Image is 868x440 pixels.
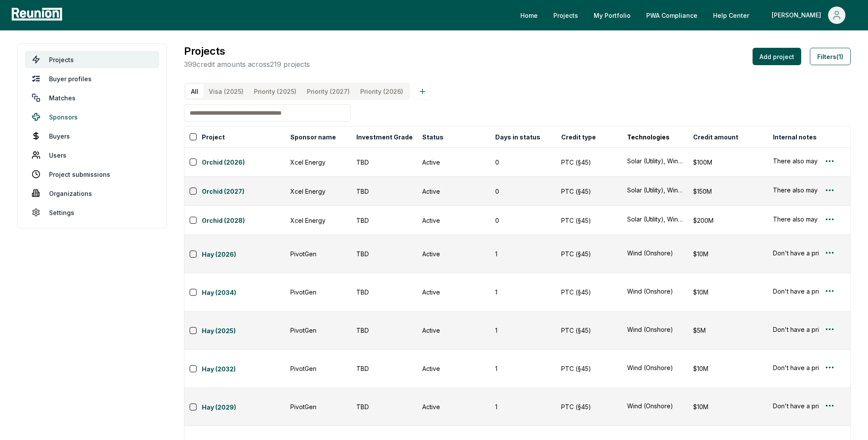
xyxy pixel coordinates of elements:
button: Don't have a pricing indication. Exact amount of credits was not given. Portfolio of 8 projects -... [773,325,829,334]
button: Solar (Utility), Wind (Onshore) [627,156,683,165]
button: Priority (2026) [355,84,408,99]
a: Hay (2029) [202,403,285,413]
button: Investment Grade [355,128,414,146]
div: PivotGen [290,402,346,411]
button: [PERSON_NAME] [765,7,852,24]
button: Don't have a pricing indication. Exact amount of credits was not given. Portfolio of 8 projects -... [773,248,829,258]
div: TBD [356,249,412,258]
a: Help Center [706,7,756,24]
div: TBD [356,402,412,411]
a: Project submissions [25,165,159,183]
div: $5M [693,326,763,335]
button: Wind (Onshore) [627,325,683,334]
div: PivotGen [290,364,346,373]
button: Wind (Onshore) [627,248,683,258]
a: Projects [25,51,159,68]
button: Status [421,128,445,146]
div: 1 [495,402,551,411]
button: Project [200,128,227,146]
h3: Projects [184,43,310,59]
div: PTC (§45) [561,187,617,196]
a: Settings [25,204,159,221]
button: Hay (2029) [202,401,285,413]
div: PivotGen [290,249,346,258]
div: Active [422,216,485,225]
button: Priority (2027) [302,84,355,99]
button: There also may be $50-$100M per year of 45U PTCs, range subject to power prices Xcel to net 95 PW... [773,185,829,195]
a: Buyers [25,127,159,145]
div: TBD [356,326,412,335]
div: 0 [495,158,551,167]
button: Wind (Onshore) [627,401,683,410]
div: $150M [693,187,763,196]
button: Don't have a pricing indication. Exact amount of credits was not given. Portfolio of 8 projects -... [773,363,829,372]
div: $200M [693,216,763,225]
div: Active [422,402,485,411]
a: My Portfolio [587,7,638,24]
button: Solar (Utility), Wind (Onshore) [627,185,683,195]
button: Add project [753,48,801,65]
div: 1 [495,249,551,258]
a: Users [25,146,159,164]
div: $10M [693,249,763,258]
button: Orchid (2026) [202,156,285,168]
div: [PERSON_NAME] [772,7,825,24]
a: Hay (2032) [202,364,285,375]
a: Home [513,7,545,24]
a: Hay (2034) [202,288,285,298]
div: Solar (Utility), Wind (Onshore) [627,215,683,224]
p: 399 credit amounts across 219 projects [184,59,310,69]
button: Orchid (2027) [202,185,285,197]
div: Active [422,326,485,335]
div: TBD [356,187,412,196]
div: PTC (§45) [561,288,617,297]
div: $10M [693,288,763,297]
button: Orchid (2028) [202,214,285,226]
button: There also may be $50-$100M per year of 45U PTCs, range subject to power prices Xcel to net 95 PW... [773,156,829,165]
div: PTC (§45) [561,326,617,335]
button: Don't have a pricing indication. Exact amount of credits was not given. Portfolio of 8 projects -... [773,401,829,410]
button: Internal notes [771,128,819,146]
a: Matches [25,89,159,106]
button: Credit type [559,128,598,146]
button: Visa (2025) [204,84,249,99]
div: $100M [693,158,763,167]
div: TBD [356,288,412,297]
div: Xcel Energy [290,187,346,196]
div: PTC (§45) [561,158,617,167]
div: PTC (§45) [561,364,617,373]
div: Xcel Energy [290,158,346,167]
div: 1 [495,326,551,335]
a: PWA Compliance [639,7,704,24]
div: TBD [356,158,412,167]
button: Days in status [493,128,542,146]
a: Projects [546,7,585,24]
div: Active [422,364,485,373]
button: Hay (2034) [202,286,285,298]
a: Orchid (2028) [202,216,285,226]
button: Wind (Onshore) [627,363,683,372]
button: Hay (2026) [202,248,285,260]
div: PTC (§45) [561,249,617,258]
div: TBD [356,216,412,225]
nav: Main [513,7,859,24]
button: There also may be $50-$100M per year of 45U PTCs, range subject to power prices Xcel to net 95 PW... [773,215,829,224]
div: PivotGen [290,326,346,335]
button: Wind (Onshore) [627,287,683,296]
a: Orchid (2026) [202,158,285,168]
button: Credit amount [691,128,740,146]
div: Active [422,158,485,167]
div: $10M [693,402,763,411]
div: PTC (§45) [561,216,617,225]
div: 0 [495,216,551,225]
a: Hay (2025) [202,326,285,337]
button: Don't have a pricing indication. Exact amount of credits was not given. Portfolio of 8 projects -... [773,287,829,296]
